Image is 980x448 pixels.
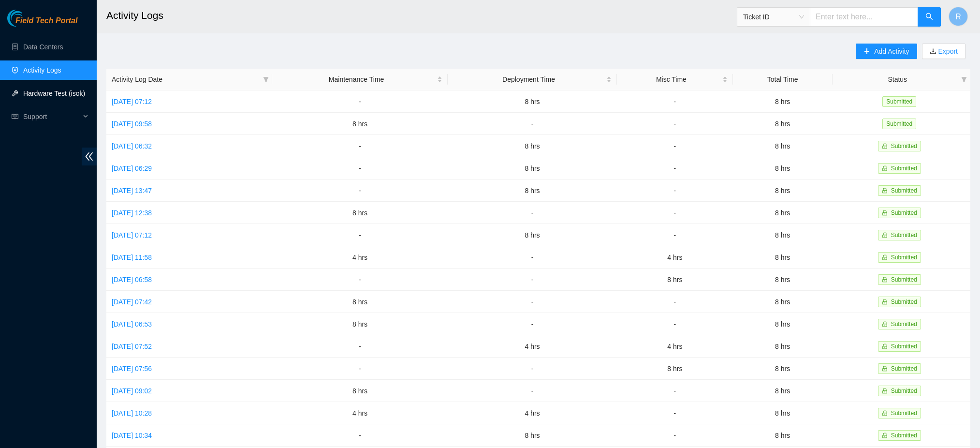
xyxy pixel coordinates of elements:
td: 8 hrs [272,313,448,335]
td: 8 hrs [272,380,448,402]
span: Field Tech Portal [15,16,77,26]
span: lock [882,254,888,260]
span: plus [863,48,870,56]
td: - [448,113,617,135]
td: - [272,335,448,358]
a: [DATE] 11:58 [112,254,152,261]
td: 4 hrs [617,335,733,358]
a: [DATE] 07:42 [112,298,152,306]
td: - [272,179,448,202]
span: Support [23,107,80,126]
td: 8 hrs [617,358,733,380]
td: 8 hrs [617,269,733,291]
span: search [925,13,933,22]
span: Submitted [891,299,917,305]
td: - [272,224,448,246]
th: Total Time [733,69,833,90]
td: 8 hrs [733,313,833,335]
span: lock [882,433,888,438]
td: - [617,90,733,113]
td: 8 hrs [733,113,833,135]
td: 8 hrs [448,424,617,447]
span: Status [838,74,957,85]
span: lock [882,210,888,216]
td: - [448,202,617,224]
a: [DATE] 07:56 [112,365,152,373]
td: 8 hrs [733,380,833,402]
a: Akamai TechnologiesField Tech Portal [7,17,77,30]
td: - [272,424,448,447]
span: lock [882,165,888,171]
a: [DATE] 10:28 [112,409,152,417]
span: Submitted [882,119,916,129]
td: 8 hrs [733,291,833,313]
span: lock [882,343,888,349]
td: - [448,313,617,335]
td: - [617,202,733,224]
td: - [272,90,448,113]
span: Activity Log Date [112,74,259,85]
span: Submitted [891,254,917,261]
td: - [617,313,733,335]
span: Submitted [891,165,917,172]
button: R [949,7,968,26]
td: - [448,380,617,402]
span: double-left [82,148,97,165]
span: R [955,11,961,23]
td: 8 hrs [733,358,833,380]
img: Akamai Technologies [7,10,49,27]
td: - [617,157,733,179]
td: 8 hrs [448,135,617,157]
span: Submitted [891,343,917,350]
a: [DATE] 12:38 [112,209,152,217]
a: [DATE] 06:29 [112,164,152,172]
span: lock [882,188,888,194]
td: 8 hrs [733,246,833,269]
td: 8 hrs [448,90,617,113]
span: lock [882,410,888,416]
td: 4 hrs [448,402,617,424]
td: 4 hrs [448,335,617,358]
td: - [617,402,733,424]
button: plusAdd Activity [856,44,917,59]
span: Submitted [891,232,917,239]
span: Submitted [891,276,917,283]
button: search [918,7,941,27]
span: lock [882,232,888,238]
td: 4 hrs [617,246,733,269]
span: Submitted [882,96,916,107]
span: Submitted [891,143,917,149]
td: - [617,113,733,135]
span: filter [263,76,269,82]
td: 8 hrs [733,90,833,113]
td: 8 hrs [733,424,833,447]
button: downloadExport [922,44,965,59]
td: 8 hrs [448,157,617,179]
td: 8 hrs [733,269,833,291]
td: 8 hrs [733,224,833,246]
span: Submitted [891,410,917,417]
span: lock [882,388,888,394]
td: - [448,246,617,269]
td: 8 hrs [272,202,448,224]
a: [DATE] 06:58 [112,276,152,284]
a: Export [936,47,958,55]
td: 8 hrs [733,335,833,358]
td: - [448,358,617,380]
td: - [617,135,733,157]
td: 8 hrs [733,157,833,179]
td: 8 hrs [448,179,617,202]
span: filter [959,72,969,87]
span: lock [882,366,888,372]
a: [DATE] 09:58 [112,120,152,128]
span: read [12,113,18,120]
a: Activity Logs [23,66,61,74]
td: - [617,380,733,402]
td: - [448,269,617,291]
td: - [617,224,733,246]
td: - [272,135,448,157]
a: [DATE] 13:47 [112,187,152,194]
a: [DATE] 09:02 [112,387,152,395]
span: Submitted [891,365,917,372]
td: 4 hrs [272,402,448,424]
